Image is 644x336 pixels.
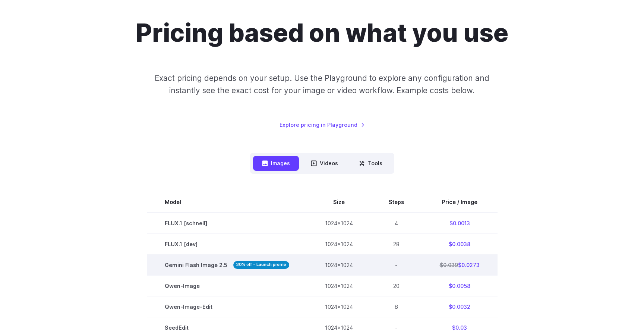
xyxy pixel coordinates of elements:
[371,296,422,317] td: 8
[371,233,422,254] td: 28
[422,296,498,317] td: $0.0032
[302,156,347,170] button: Videos
[136,18,508,48] h1: Pricing based on what you use
[307,296,371,317] td: 1024x1024
[147,192,307,213] th: Model
[422,233,498,254] td: $0.0038
[422,213,498,234] td: $0.0013
[141,72,503,97] p: Exact pricing depends on your setup. Use the Playground to explore any configuration and instantl...
[165,261,289,269] span: Gemini Flash Image 2.5
[307,213,371,234] td: 1024x1024
[371,192,422,213] th: Steps
[371,275,422,296] td: 20
[147,296,307,317] td: Qwen-Image-Edit
[440,262,458,268] s: $0.039
[253,156,299,170] button: Images
[422,275,498,296] td: $0.0058
[147,213,307,234] td: FLUX.1 [schnell]
[147,275,307,296] td: Qwen-Image
[422,254,498,275] td: $0.0273
[307,233,371,254] td: 1024x1024
[307,254,371,275] td: 1024x1024
[350,156,391,170] button: Tools
[147,233,307,254] td: FLUX.1 [dev]
[422,192,498,213] th: Price / Image
[371,254,422,275] td: -
[371,213,422,234] td: 4
[280,120,365,129] a: Explore pricing in Playground
[233,261,289,269] strong: 30% off - Launch promo
[307,275,371,296] td: 1024x1024
[307,192,371,213] th: Size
